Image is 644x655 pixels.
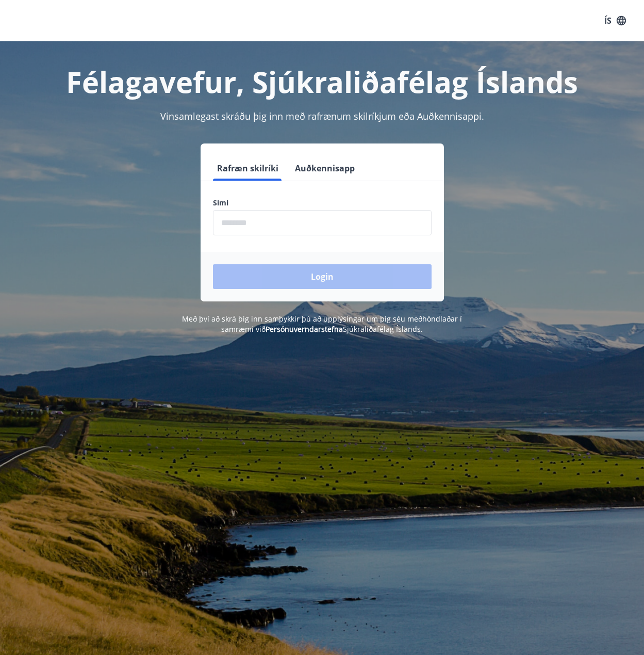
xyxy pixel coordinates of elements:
span: Með því að skrá þig inn samþykkir þú að upplýsingar um þig séu meðhöndlaðar í samræmi við Sjúkral... [182,314,462,334]
button: ÍS [599,11,632,30]
a: Persónuverndarstefna [266,324,343,334]
h1: Félagavefur, Sjúkraliðafélag Íslands [12,62,632,101]
button: Rafræn skilríki [213,156,283,181]
button: Auðkennisapp [291,156,359,181]
label: Sími [213,198,432,208]
span: Vinsamlegast skráðu þig inn með rafrænum skilríkjum eða Auðkennisappi. [160,110,484,122]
